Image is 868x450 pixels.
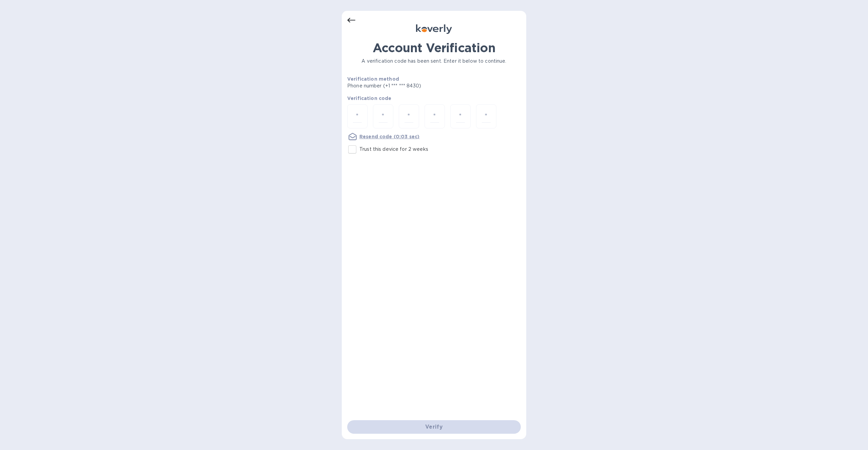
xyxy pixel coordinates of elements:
p: Trust this device for 2 weeks [359,146,428,153]
p: Phone number (+1 *** *** 8430) [347,82,473,89]
h1: Account Verification [347,41,521,55]
b: Verification method [347,76,399,82]
p: A verification code has been sent. Enter it below to continue. [347,58,521,65]
u: Resend code (0:03 sec) [359,134,419,139]
p: Verification code [347,95,521,102]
